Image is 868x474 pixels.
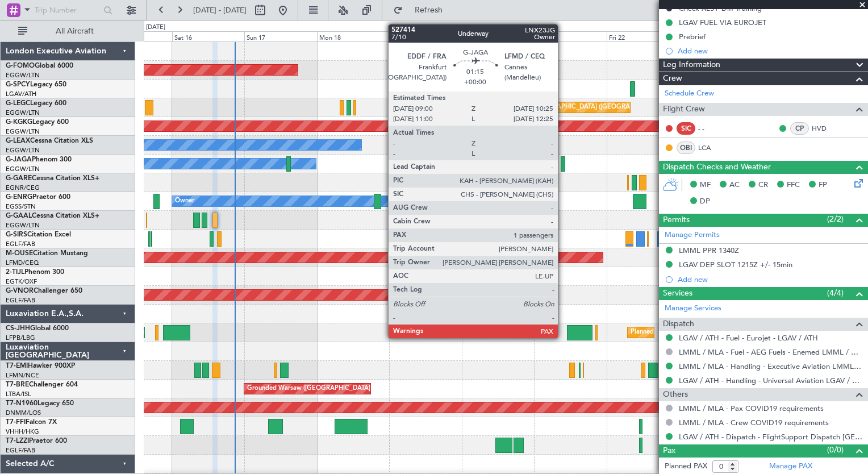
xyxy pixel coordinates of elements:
[698,123,724,134] div: - -
[405,6,453,14] span: Refresh
[6,334,35,342] a: LFPB/LBG
[172,31,244,41] div: Sat 16
[6,119,69,126] a: G-KGKGLegacy 600
[6,202,36,211] a: EGSS/STN
[6,156,72,163] a: G-JAGAPhenom 300
[193,5,247,15] span: [DATE] - [DATE]
[663,59,720,72] span: Leg Information
[389,31,461,41] div: Tue 19
[247,380,372,397] div: Grounded Warsaw ([GEOGRAPHIC_DATA])
[6,100,66,107] a: G-LEGCLegacy 600
[631,324,809,341] div: Planned Maint [GEOGRAPHIC_DATA] ([GEOGRAPHIC_DATA])
[6,231,27,238] span: G-SIRS
[663,444,675,458] span: Pax
[146,23,165,32] div: [DATE]
[663,318,694,331] span: Dispatch
[6,81,66,88] a: G-SPCYLegacy 650
[6,400,37,407] span: T7-N1960
[679,18,766,27] div: LGAV FUEL VIA EUROJET
[6,175,99,182] a: G-GARECessna Citation XLS+
[6,288,34,294] span: G-VNOR
[175,193,194,210] div: Owner
[679,246,739,255] div: LMML PPR 1340Z
[769,461,812,472] a: Manage PAX
[679,333,818,343] a: LGAV / ATH - Fuel - Eurojet - LGAV / ATH
[6,409,41,417] a: DNMM/LOS
[679,361,862,371] a: LMML / MLA - Handling - Executive Aviation LMML / MLA
[729,180,740,191] span: AC
[534,31,606,41] div: Thu 21
[678,46,862,56] div: Add new
[317,31,389,41] div: Mon 18
[6,184,40,192] a: EGNR/CEG
[679,376,862,385] a: LGAV / ATH - Handling - Universal Aviation LGAV / ATH
[6,277,37,286] a: EGTK/OXF
[6,363,75,369] a: T7-EMIHawker 900XP
[698,143,724,153] a: LCA
[665,88,714,99] a: Schedule Crew
[6,390,31,398] a: LTBA/ISL
[819,180,827,191] span: FP
[6,231,71,238] a: G-SIRSCitation Excel
[6,250,88,257] a: M-OUSECitation Mustang
[6,325,69,332] a: CS-JHHGlobal 6000
[6,325,30,332] span: CS-JHH
[6,259,39,267] a: LFMD/CEQ
[6,213,99,219] a: G-GAALCessna Citation XLS+
[6,250,33,257] span: M-OUSE
[6,194,70,201] a: G-ENRGPraetor 600
[6,288,82,294] a: G-VNORChallenger 650
[6,127,40,136] a: EGGW/LTN
[6,446,35,455] a: EGLF/FAB
[6,419,57,426] a: T7-FFIFalcon 7X
[244,31,316,41] div: Sun 17
[6,400,74,407] a: T7-N1960Legacy 650
[6,371,39,380] a: LFMN/NCE
[827,213,844,225] span: (2/2)
[700,196,710,207] span: DP
[6,221,40,230] a: EGGW/LTN
[489,99,667,116] div: Planned Maint [GEOGRAPHIC_DATA] ([GEOGRAPHIC_DATA])
[677,142,695,154] div: OBI
[679,432,862,442] a: LGAV / ATH - Dispatch - FlightSupport Dispatch [GEOGRAPHIC_DATA]
[663,161,771,174] span: Dispatch Checks and Weather
[6,438,67,444] a: T7-LZZIPraetor 600
[6,213,32,219] span: G-GAAL
[812,123,837,134] a: HVD
[758,180,768,191] span: CR
[6,175,32,182] span: G-GARE
[663,214,690,227] span: Permits
[6,119,32,126] span: G-KGKG
[6,63,73,69] a: G-FOMOGlobal 6000
[679,32,706,41] div: Prebrief
[6,269,64,276] a: 2-TIJLPhenom 300
[679,404,824,413] a: LMML / MLA - Pax COVID19 requirements
[6,138,30,144] span: G-LEAX
[677,122,695,135] div: SIC
[6,427,39,436] a: VHHH/HKG
[607,31,679,41] div: Fri 22
[787,180,800,191] span: FFC
[12,22,123,40] button: All Aircraft
[6,240,35,248] a: EGLF/FAB
[6,90,36,98] a: LGAV/ATH
[6,71,40,80] a: EGGW/LTN
[6,109,40,117] a: EGGW/LTN
[462,31,534,41] div: Wed 20
[679,418,829,427] a: LMML / MLA - Crew COVID19 requirements
[827,444,844,456] span: (0/0)
[6,156,32,163] span: G-JAGA
[6,269,24,276] span: 2-TIJL
[6,381,29,388] span: T7-BRE
[6,138,93,144] a: G-LEAXCessna Citation XLS
[663,388,688,401] span: Others
[700,180,711,191] span: MF
[6,381,78,388] a: T7-BREChallenger 604
[6,146,40,155] a: EGGW/LTN
[6,100,30,107] span: G-LEGC
[665,230,720,241] a: Manage Permits
[663,72,682,85] span: Crew
[6,63,35,69] span: G-FOMO
[663,103,705,116] span: Flight Crew
[6,419,26,426] span: T7-FFI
